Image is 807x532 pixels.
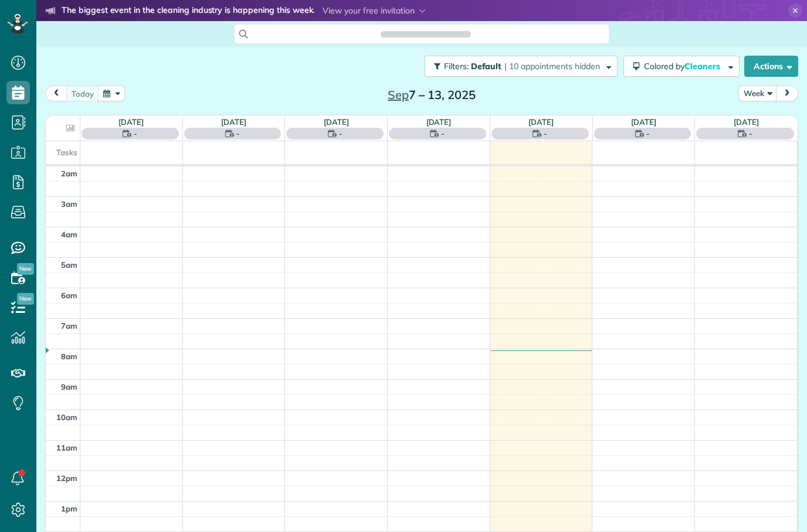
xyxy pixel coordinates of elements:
a: [DATE] [221,117,246,127]
span: - [339,128,343,139]
span: 9am [61,382,77,391]
a: [DATE] [631,117,656,127]
strong: The biggest event in the cleaning industry is happening this week. [62,5,314,18]
span: Tasks [56,148,77,157]
a: [DATE] [426,117,452,127]
span: 8am [61,352,77,361]
span: 5am [61,260,77,270]
h2: 7 – 13, 2025 [358,88,505,101]
a: [DATE] [118,117,144,127]
span: 6am [61,291,77,300]
span: 11am [56,443,77,452]
span: 4am [61,230,77,239]
a: [DATE] [734,117,759,127]
a: [DATE] [528,117,554,127]
span: - [749,128,752,139]
span: Filters: [444,61,469,71]
span: Cleaners [684,61,722,71]
button: today [66,86,99,101]
span: 3am [61,199,77,209]
span: 2am [61,169,77,178]
span: Sep [388,87,409,102]
span: - [236,128,240,139]
span: - [134,128,137,139]
span: - [544,128,547,139]
a: Filters: Default | 10 appointments hidden [419,56,618,77]
span: New [17,263,34,275]
button: Colored byCleaners [623,56,740,77]
span: New [17,293,34,305]
span: 1pm [61,504,77,513]
button: Actions [744,56,798,77]
span: - [441,128,445,139]
button: Filters: Default | 10 appointments hidden [425,56,618,77]
span: Default [471,61,502,71]
span: - [646,128,650,139]
span: 10am [56,412,77,422]
a: [DATE] [324,117,349,127]
span: | 10 appointments hidden [504,61,600,71]
button: Week [738,86,777,101]
button: prev [45,86,67,101]
span: Search ZenMaid… [392,28,459,40]
span: 7am [61,321,77,330]
span: 12pm [56,473,77,483]
button: next [776,86,798,101]
span: Colored by [644,61,724,71]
